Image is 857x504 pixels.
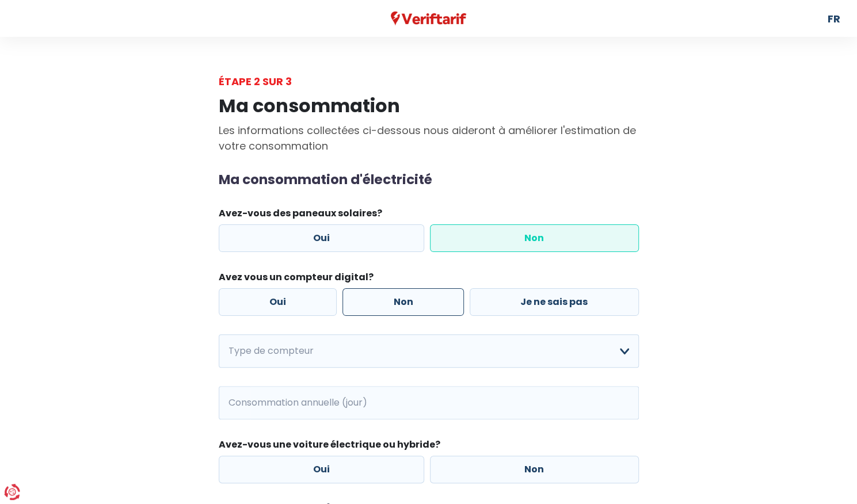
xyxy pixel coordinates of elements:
label: Non [430,456,639,483]
label: Oui [219,456,425,483]
h1: Ma consommation [219,95,639,117]
label: Non [430,224,639,252]
label: Oui [219,288,337,316]
div: Étape 2 sur 3 [219,74,639,89]
label: Oui [219,224,425,252]
legend: Avez vous un compteur digital? [219,270,639,288]
legend: Avez-vous une voiture électrique ou hybride? [219,438,639,456]
span: kWh [219,386,250,419]
h2: Ma consommation d'électricité [219,172,639,188]
img: Veriftarif logo [391,12,466,26]
p: Les informations collectées ci-dessous nous aideront à améliorer l'estimation de votre consommation [219,123,639,154]
legend: Avez-vous des paneaux solaires? [219,207,639,224]
label: Je ne sais pas [470,288,639,316]
label: Non [342,288,464,316]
